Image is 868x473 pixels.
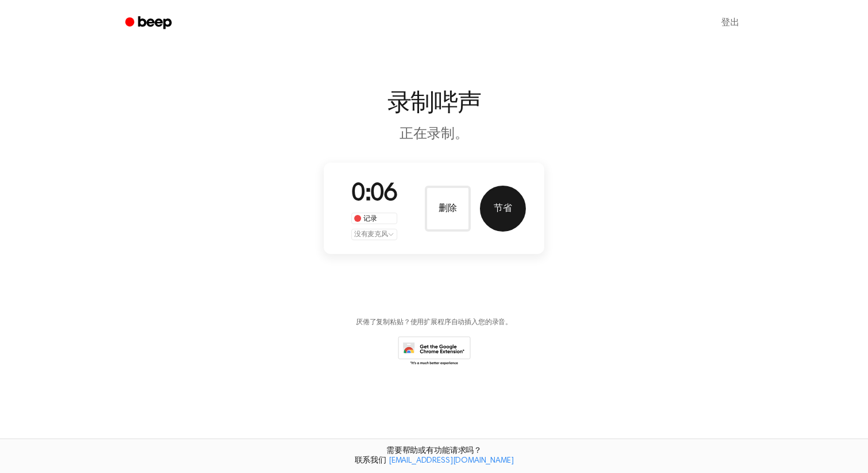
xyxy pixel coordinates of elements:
font: 正在录制。 [400,128,468,141]
font: 厌倦了复制粘贴？使用扩展程序自动插入您的录音。 [356,319,512,326]
font: 联系我们 [355,457,386,465]
font: 登出 [721,18,739,28]
button: 保存音频记录 [480,186,526,232]
font: 删除 [439,204,456,213]
font: 录制哔声 [387,92,481,116]
a: 登出 [710,9,751,37]
font: 需要帮助或有功能请求吗？ [386,447,482,455]
a: 嘟 [117,12,182,34]
button: 没有麦克风 [351,229,397,240]
font: 记录 [363,214,377,222]
font: 节省 [494,204,511,213]
button: 删除音频记录 [425,186,471,232]
font: 没有麦克风 [354,231,387,238]
font: 0:06 [351,182,397,206]
a: [EMAIL_ADDRESS][DOMAIN_NAME] [389,457,514,465]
